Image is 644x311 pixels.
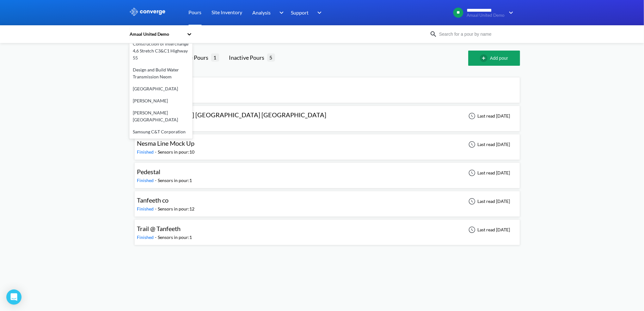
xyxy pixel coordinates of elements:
div: Inactive Pours [229,53,267,62]
a: Tanfeeth coFinished-Sensors in pour:12Last read [DATE] [134,198,520,204]
span: Support [291,9,309,16]
span: 5 [267,53,275,61]
div: Last read [DATE] [465,141,512,148]
span: Pedestal [137,168,161,175]
span: Finished [137,235,155,240]
span: 1 [211,53,219,61]
span: - [155,206,158,211]
a: Al [PERSON_NAME] [GEOGRAPHIC_DATA] [GEOGRAPHIC_DATA]Finished-Sensors in pour:6Last read [DATE] [134,113,520,118]
a: PedestalFinished-Sensors in pour:1Last read [DATE] [134,170,520,175]
div: Construction of interchange 4,6 Stretch C3&C1 Highway 55 [129,38,193,64]
div: Design and Build Water Transmission Neom [129,64,193,83]
div: Last read [DATE] [465,198,512,205]
img: icon-search.svg [430,30,437,38]
div: Last read [DATE] [465,169,512,177]
img: logo_ewhite.svg [129,8,166,16]
input: Search for a pour by name [437,31,514,38]
div: Amaal United Demo [129,31,184,38]
div: Samsung C&T Corporation [129,126,193,138]
span: Al [PERSON_NAME] [GEOGRAPHIC_DATA] [GEOGRAPHIC_DATA] [137,111,327,119]
img: downArrow.svg [275,9,285,16]
div: Sensors in pour: 1 [158,234,192,241]
a: Trail @ TanfeethFinished-Sensors in pour:1Last read [DATE] [134,227,520,232]
img: add-circle-outline.svg [480,54,490,62]
span: Finished [137,206,155,211]
div: Active Pours [177,53,211,62]
img: downArrow.svg [313,9,323,16]
div: [PERSON_NAME] [129,95,193,107]
span: Trail @ Tanfeeth [137,225,181,232]
div: [GEOGRAPHIC_DATA] [129,83,193,95]
div: Sensors in pour: 1 [158,177,192,184]
span: Finished [137,178,155,183]
span: - [155,149,158,155]
img: downArrow.svg [505,9,515,16]
div: Sensors in pour: 10 [158,149,195,155]
a: Element testActive-Sensors in pour:0 [134,84,520,90]
div: Sensors in pour: 12 [158,205,195,212]
div: Last read [DATE] [465,112,512,120]
span: - [155,235,158,240]
span: Finished [137,149,155,155]
span: Analysis [253,9,271,16]
span: - [155,178,158,183]
span: Amaal United Demo [467,13,505,18]
div: Open Intercom Messenger [6,290,21,305]
span: Tanfeeth co [137,196,169,204]
button: Add pour [468,51,520,66]
div: [PERSON_NAME][GEOGRAPHIC_DATA] [129,107,193,126]
div: Last read [DATE] [465,226,512,234]
a: Nesma Line Mock UpFinished-Sensors in pour:10Last read [DATE] [134,141,520,147]
span: Nesma Line Mock Up [137,139,195,147]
